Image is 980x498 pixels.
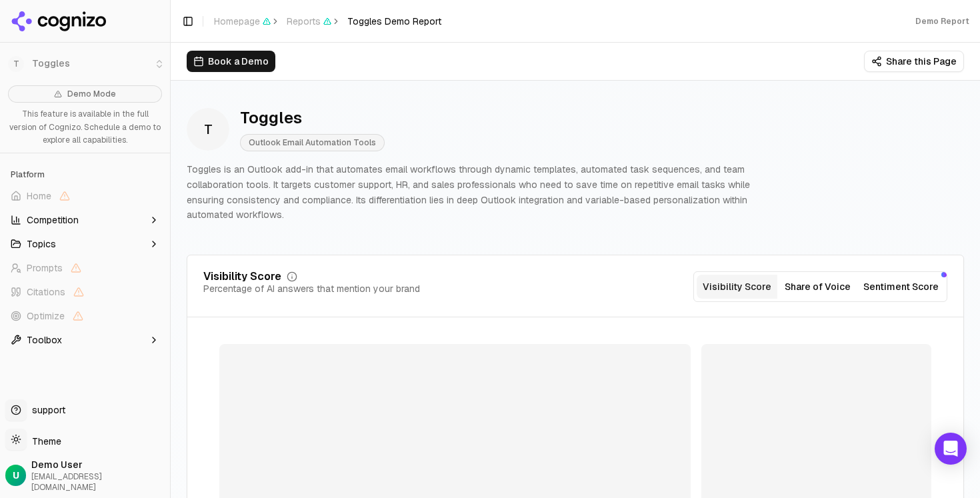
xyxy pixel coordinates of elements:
button: Sentiment Score [858,275,944,299]
button: Toolbox [5,329,165,351]
span: Reports [287,15,331,28]
button: Competition [5,209,165,231]
span: Toggles Demo Report [347,15,441,28]
button: Book a Demo [187,51,275,72]
button: Topics [5,233,165,255]
span: Citations [27,285,65,299]
div: Open Intercom Messenger [935,433,967,465]
span: Prompts [27,261,63,275]
button: Share of Voice [777,275,858,299]
span: T [187,108,229,151]
span: [EMAIL_ADDRESS][DOMAIN_NAME] [31,471,165,493]
span: Competition [27,213,79,227]
p: This feature is available in the full version of Cognizo. Schedule a demo to explore all capabili... [8,108,162,147]
span: Optimize [27,309,65,323]
span: Home [27,189,51,203]
span: Topics [27,237,56,251]
span: Outlook Email Automation Tools [240,134,385,151]
span: Homepage [214,15,271,28]
button: Share this Page [864,51,964,72]
span: Demo Mode [67,89,116,99]
p: Toggles is an Outlook add-in that automates email workflows through dynamic templates, automated ... [187,162,784,223]
nav: breadcrumb [214,15,441,28]
span: U [13,469,19,482]
span: support [27,403,65,417]
div: Toggles [240,107,385,129]
button: Visibility Score [697,275,777,299]
span: Toolbox [27,333,62,347]
div: Visibility Score [203,271,281,282]
span: Theme [27,435,61,447]
span: Demo User [31,458,165,471]
div: Demo Report [915,16,969,27]
div: Percentage of AI answers that mention your brand [203,282,420,295]
div: Platform [5,164,165,185]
